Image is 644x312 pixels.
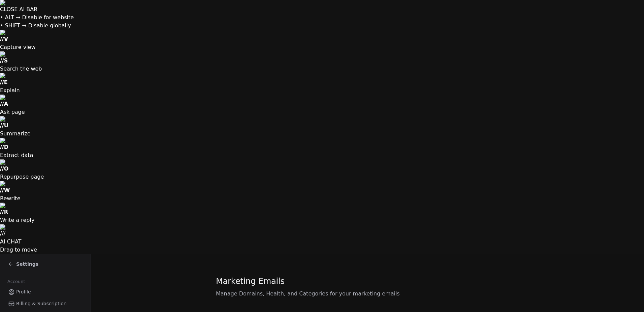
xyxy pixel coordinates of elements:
[5,298,85,309] a: Billing & Subscription
[5,286,85,297] a: Profile
[4,277,28,287] span: Account
[16,288,31,295] span: Profile
[16,300,67,307] span: Billing & Subscription
[8,261,38,267] a: Settings
[621,289,637,305] iframe: Intercom live chat
[16,261,38,267] span: Settings
[216,276,285,286] span: Marketing Emails
[216,290,519,298] span: Manage Domains, Health, and Categories for your marketing emails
